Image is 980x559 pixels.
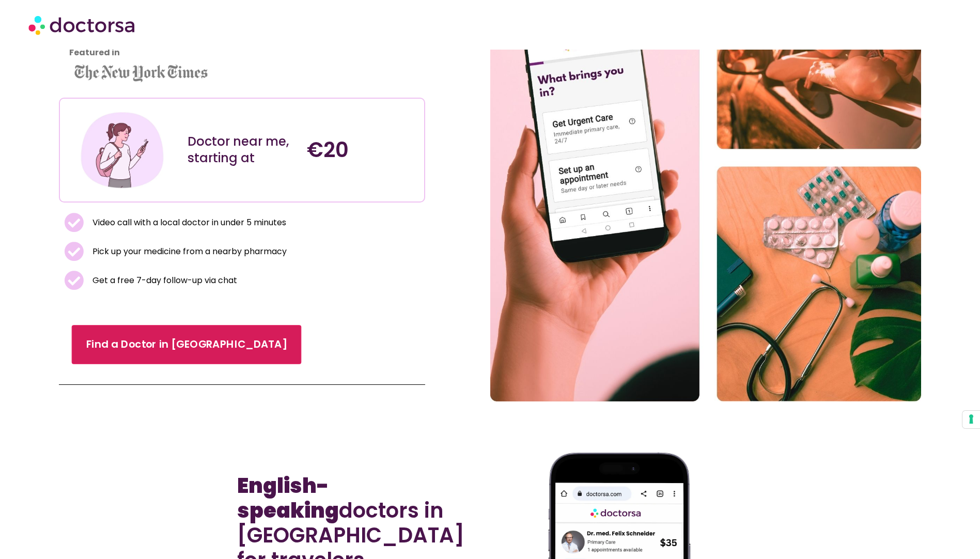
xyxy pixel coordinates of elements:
strong: Featured in [69,46,120,58]
div: Doctor near me, starting at [188,133,297,166]
span: Video call with a local doctor in under 5 minutes [90,215,286,230]
span: Get a free 7-day follow-up via chat [90,273,237,288]
a: Find a Doctor in [GEOGRAPHIC_DATA] [72,325,302,364]
span: Pick up your medicine from a nearby pharmacy [90,244,287,259]
h4: €20 [307,137,416,162]
b: English-speaking [237,471,339,525]
img: Illustration depicting a young woman in a casual outfit, engaged with her smartphone. She has a p... [79,106,166,194]
button: Your consent preferences for tracking technologies [962,411,980,428]
span: Find a Doctor in [GEOGRAPHIC_DATA] [86,337,287,352]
